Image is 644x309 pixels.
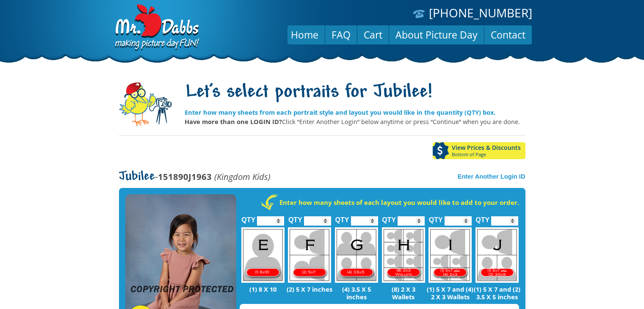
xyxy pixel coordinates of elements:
[429,207,443,228] label: QTY
[286,285,333,293] p: (2) 5 X 7 inches
[185,82,520,104] h1: Let's select portraits for Jubilee!
[288,207,302,228] label: QTY
[475,207,489,228] label: QTY
[335,207,349,228] label: QTY
[241,227,285,283] img: E
[158,171,212,182] strong: 151890J1963
[428,227,472,283] img: I
[452,152,525,157] span: Bottom of Page
[474,285,521,301] p: (1) 5 X 7 and (2) 3.5 X 5 inches
[475,227,519,283] img: J
[429,5,532,21] a: [PHONE_NUMBER]
[240,285,287,293] p: (1) 8 X 10
[119,83,172,126] img: camera-mascot
[285,25,325,45] a: Home
[484,25,532,45] a: Contact
[333,285,380,301] p: (4) 3.5 X 5 inches
[427,285,474,301] p: (1) 5 X 7 and (4) 2 X 3 Wallets
[389,25,484,45] a: About Picture Day
[119,172,271,182] p: -
[380,285,427,301] p: (8) 2 X 3 Wallets
[214,171,271,182] em: (Kingdom Kids)
[433,142,525,159] a: View Prices & DiscountsBottom of Page
[112,4,200,52] img: Dabbs Company
[382,207,396,228] label: QTY
[241,207,255,228] label: QTY
[325,25,357,45] a: FAQ
[382,227,425,283] img: H
[357,25,389,45] a: Cart
[279,198,519,207] strong: Enter how many sheets of each layout you would like to add to your order.
[335,227,378,283] img: G
[185,117,282,126] strong: Have more than one LOGIN ID?
[288,227,331,283] img: F
[185,108,495,116] strong: Enter how many sheets from each portrait style and layout you would like in the quantity (QTY) box.
[185,117,520,126] p: Click “Enter Another Login” below anytime or press “Continue” when you are done.
[458,173,525,180] a: Enter Another Login ID
[119,170,155,184] span: Jubilee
